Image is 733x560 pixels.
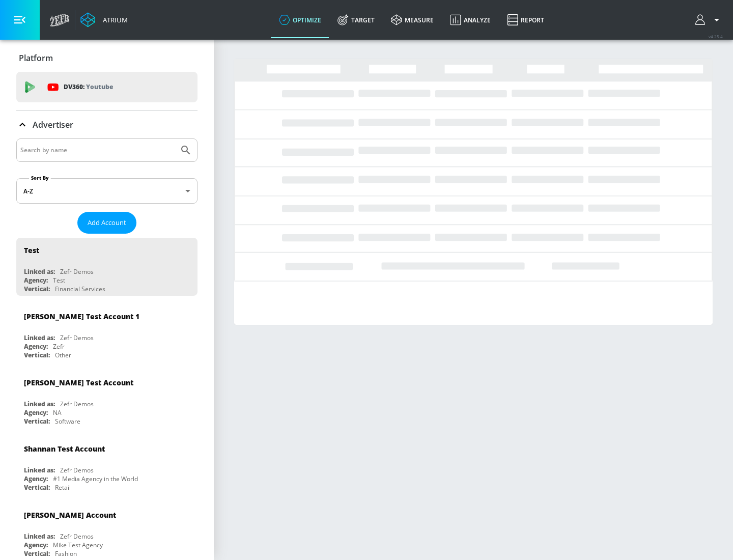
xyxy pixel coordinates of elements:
[53,541,103,549] div: Mike Test Agency
[24,532,55,541] div: Linked as:
[55,285,105,293] div: Financial Services
[55,483,71,492] div: Retail
[19,52,53,64] p: Platform
[24,474,48,483] div: Agency:
[383,2,442,38] a: measure
[55,351,71,359] div: Other
[24,466,55,474] div: Linked as:
[271,2,329,38] a: optimize
[55,417,80,426] div: Software
[16,436,198,494] div: Shannan Test AccountLinked as:Zefr DemosAgency:#1 Media Agency in the WorldVertical:Retail
[24,276,48,285] div: Agency:
[24,483,50,492] div: Vertical:
[53,408,62,417] div: NA
[24,285,50,293] div: Vertical:
[29,175,51,181] label: Sort By
[60,267,94,276] div: Zefr Demos
[709,34,723,39] span: v 4.25.4
[20,144,175,157] input: Search by name
[24,312,139,321] div: [PERSON_NAME] Test Account 1
[60,400,94,408] div: Zefr Demos
[55,549,77,558] div: Fashion
[499,2,552,38] a: Report
[16,110,198,139] div: Advertiser
[86,81,113,92] p: Youtube
[24,342,48,351] div: Agency:
[24,351,50,359] div: Vertical:
[53,342,65,351] div: Zefr
[99,15,128,24] div: Atrium
[80,12,128,27] a: Atrium
[24,510,116,520] div: [PERSON_NAME] Account
[60,466,94,474] div: Zefr Demos
[53,276,65,285] div: Test
[60,333,94,342] div: Zefr Demos
[24,549,50,558] div: Vertical:
[16,304,198,362] div: [PERSON_NAME] Test Account 1Linked as:Zefr DemosAgency:ZefrVertical:Other
[24,378,133,387] div: [PERSON_NAME] Test Account
[16,370,198,428] div: [PERSON_NAME] Test AccountLinked as:Zefr DemosAgency:NAVertical:Software
[16,238,198,296] div: TestLinked as:Zefr DemosAgency:TestVertical:Financial Services
[16,178,198,204] div: A-Z
[24,417,50,426] div: Vertical:
[64,81,113,93] p: DV360:
[33,119,73,130] p: Advertiser
[24,541,48,549] div: Agency:
[24,444,105,454] div: Shannan Test Account
[442,2,499,38] a: Analyze
[329,2,383,38] a: Target
[16,72,198,102] div: DV360: Youtube
[53,474,138,483] div: #1 Media Agency in the World
[24,267,55,276] div: Linked as:
[77,212,136,234] button: Add Account
[60,532,94,541] div: Zefr Demos
[24,408,48,417] div: Agency:
[24,400,55,408] div: Linked as:
[16,44,198,72] div: Platform
[88,217,126,229] span: Add Account
[24,333,55,342] div: Linked as:
[24,245,39,255] div: Test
